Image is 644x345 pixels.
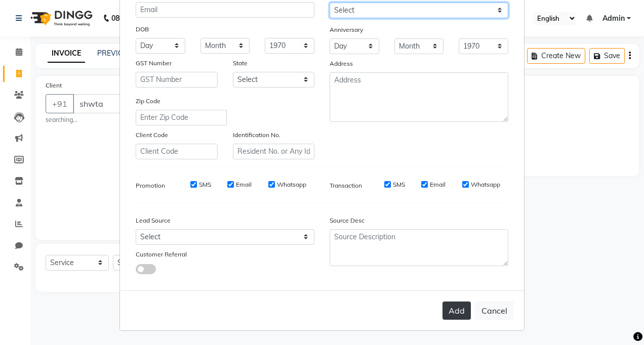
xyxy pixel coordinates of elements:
label: Source Desc [330,216,365,225]
label: SMS [393,180,405,189]
label: State [233,59,248,68]
label: Transaction [330,181,362,190]
label: Customer Referral [136,250,187,259]
button: Cancel [475,301,514,320]
label: Lead Source [136,216,171,225]
label: Zip Code [136,97,160,106]
label: Identification No. [233,131,280,140]
label: DOB [136,25,149,34]
input: GST Number [136,72,218,88]
button: Add [442,301,471,320]
input: Client Code [136,144,218,159]
label: Anniversary [330,25,363,34]
input: Enter Zip Code [136,110,227,125]
label: Promotion [136,181,165,190]
label: Email [236,180,252,189]
label: SMS [199,180,211,189]
input: Email [136,2,314,18]
label: Email [430,180,446,189]
input: Resident No. or Any Id [233,144,315,159]
label: Address [330,59,353,68]
label: Whatsapp [277,180,306,189]
label: GST Number [136,59,172,68]
label: Whatsapp [471,180,500,189]
label: Client Code [136,131,168,140]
